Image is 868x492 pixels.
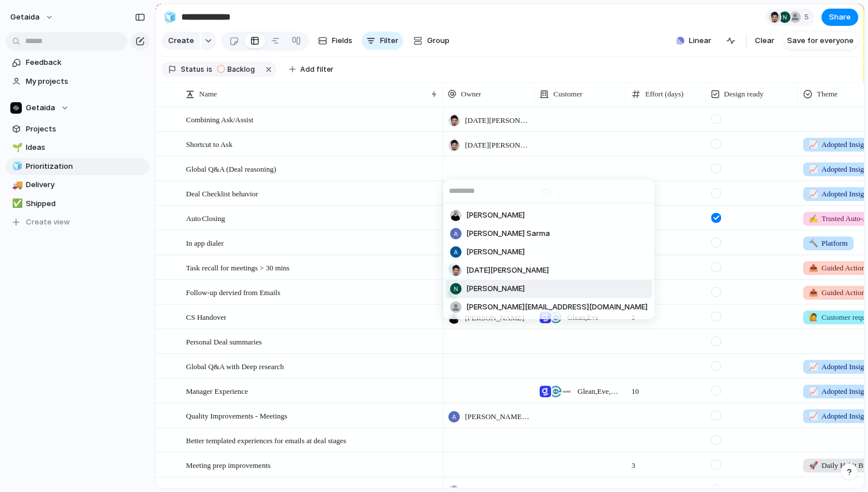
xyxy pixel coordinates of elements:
span: [PERSON_NAME] Sarma [466,228,550,239]
span: [PERSON_NAME] [466,283,525,295]
span: [PERSON_NAME][EMAIL_ADDRESS][DOMAIN_NAME] [466,301,648,313]
span: [DATE][PERSON_NAME] [466,265,549,276]
span: [PERSON_NAME] [466,246,525,258]
span: [PERSON_NAME] [466,210,525,221]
